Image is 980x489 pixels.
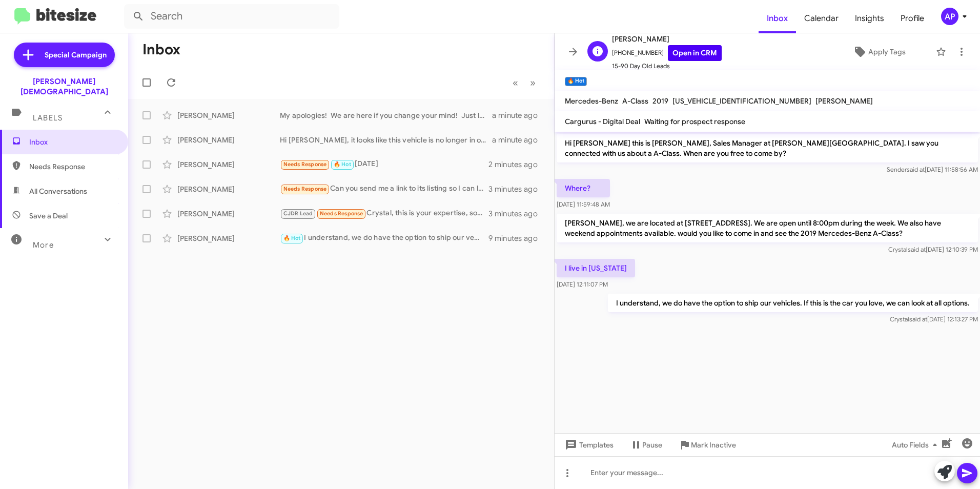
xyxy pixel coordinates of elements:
[45,50,107,60] span: Special Campaign
[557,280,608,288] span: [DATE] 12:11:07 PM
[280,158,488,170] div: [DATE]
[622,96,648,106] span: A-Class
[642,436,662,454] span: Pause
[142,42,180,58] h1: Inbox
[887,166,978,173] span: Sender [DATE] 11:58:56 AM
[14,43,115,67] a: Special Campaign
[492,135,546,145] div: a minute ago
[608,294,978,312] p: I understand, we do have the option to ship our vehicles. If this is the car you love, we can loo...
[177,159,280,170] div: [PERSON_NAME]
[280,232,488,244] div: I understand, we do have the option to ship our vehicles. If this is the car you love, we can loo...
[759,4,796,33] a: Inbox
[124,4,339,29] input: Search
[177,209,280,219] div: [PERSON_NAME]
[909,315,927,323] span: said at
[565,96,618,106] span: Mercedes-Benz
[612,45,722,61] span: [PHONE_NUMBER]
[507,72,542,93] nav: Page navigation example
[565,117,640,126] span: Cargurus - Digital Deal
[672,96,811,106] span: [US_VEHICLE_IDENTIFICATION_NUMBER]
[488,159,546,170] div: 2 minutes ago
[892,4,932,33] a: Profile
[320,210,363,217] span: Needs Response
[177,184,280,194] div: [PERSON_NAME]
[815,96,873,106] span: [PERSON_NAME]
[652,96,668,106] span: 2019
[29,161,116,172] span: Needs Response
[488,233,546,243] div: 9 minutes ago
[524,72,542,93] button: Next
[563,436,614,454] span: Templates
[691,436,736,454] span: Mark Inactive
[29,137,116,147] span: Inbox
[280,183,488,195] div: Can you send me a link to its listing so I can look at pictures? Does it have ventilated seats?
[530,76,536,89] span: »
[283,210,313,217] span: CJDR Lead
[557,200,610,208] span: [DATE] 11:59:48 AM
[932,8,969,25] button: AP
[488,184,546,194] div: 3 minutes ago
[280,135,492,145] div: Hi [PERSON_NAME], it looks like this vehicle is no longer in our inventory. We do have a 2021 Cad...
[557,214,978,242] p: [PERSON_NAME], we are located at [STREET_ADDRESS]. We are open until 8:00pm during the week. We a...
[644,117,745,126] span: Waiting for prospect response
[506,72,524,93] button: Previous
[884,436,949,454] button: Auto Fields
[847,4,892,33] a: Insights
[908,246,926,253] span: said at
[280,110,492,120] div: My apologies! We are here if you change your mind! Just let us know. Have a great day!
[29,186,87,196] span: All Conversations
[557,259,635,277] p: I live in [US_STATE]
[334,161,351,168] span: 🔥 Hot
[555,436,622,454] button: Templates
[177,135,280,145] div: [PERSON_NAME]
[612,61,722,71] span: 15-90 Day Old Leads
[283,186,327,192] span: Needs Response
[177,110,280,120] div: [PERSON_NAME]
[907,166,925,173] span: said at
[29,211,68,221] span: Save a Deal
[565,77,587,86] small: 🔥 Hot
[868,43,906,61] span: Apply Tags
[488,209,546,219] div: 3 minutes ago
[33,240,54,250] span: More
[892,436,941,454] span: Auto Fields
[492,110,546,120] div: a minute ago
[888,246,978,253] span: Crystal [DATE] 12:10:39 PM
[557,134,978,162] p: Hi [PERSON_NAME] this is [PERSON_NAME], Sales Manager at [PERSON_NAME][GEOGRAPHIC_DATA]. I saw yo...
[283,161,327,168] span: Needs Response
[827,43,931,61] button: Apply Tags
[177,233,280,243] div: [PERSON_NAME]
[668,45,722,61] a: Open in CRM
[283,235,301,241] span: 🔥 Hot
[280,208,488,219] div: Crystal, this is your expertise, so I'm going to defer to you. How soon prior to the expiration d...
[622,436,670,454] button: Pause
[557,179,610,197] p: Where?
[796,4,847,33] a: Calendar
[513,76,518,89] span: «
[670,436,744,454] button: Mark Inactive
[612,33,722,45] span: [PERSON_NAME]
[890,315,978,323] span: Crystal [DATE] 12:13:27 PM
[33,113,63,123] span: Labels
[941,8,958,25] div: AP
